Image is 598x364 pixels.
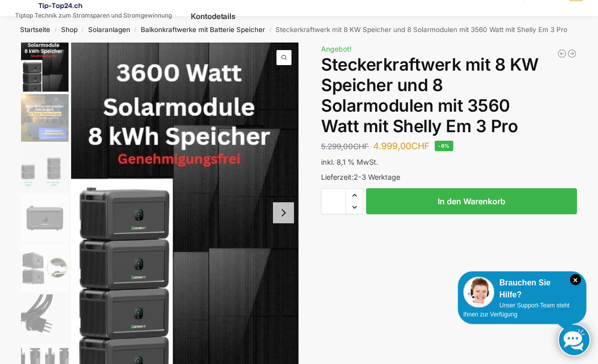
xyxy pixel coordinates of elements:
span: Angebot! [321,45,352,54]
span: CHF [411,141,430,152]
p: Tiptop Technik zum Stromsparen und Stromgewinnung [15,13,172,19]
span: Reduce quantity [346,201,363,214]
div: Brauchen Sie Hilfe? [463,277,581,301]
span: Unser Support-Team steht Ihnen zur Verfügung [463,302,569,318]
span: Increase quantity [346,189,363,202]
li: 2 / 9 [19,93,69,143]
span: -6% [435,141,453,152]
img: Growatt-NOAH-2000-flexible-erweiterung [21,145,69,192]
span: 2-3 Werktage [354,173,400,182]
li: 1 / 9 [19,43,69,93]
li: 3 / 9 [19,143,69,193]
span: CHF [353,142,369,152]
img: 8kw-3600-watt-Collage.jpg [21,43,69,92]
a: Shop [61,26,78,34]
li: 4 / 9 [19,193,69,243]
i: Schließen [570,274,581,285]
a: Steckerkraftwerk mit 8 KW Speicher und 8 Solarmodulen mit 3600 Watt [567,49,577,59]
span: inkl. 8,1 % MwSt. [321,158,378,167]
img: Customer service [463,277,494,308]
button: In den Warenkorb [366,189,577,215]
iframe: Sicherer Rahmen für schnelle Bezahlvorgänge [319,221,579,249]
img: solakon-balkonkraftwerk-890-800w-2-x-445wp-module-growatt-neo-800m-x-growatt-noah-2000-schuko-kab... [299,43,527,271]
span: / [50,27,61,35]
li: 5 / 9 [19,243,69,293]
a: Solaranlagen [88,26,130,34]
span: / [130,27,141,35]
a: Startseite [20,26,50,34]
li: 2 / 9 [299,43,527,271]
img: Anschlusskabel-3meter_schweizer-stecker [21,295,69,342]
span: / [78,27,88,35]
img: solakon-balkonkraftwerk-890-800w-2-x-445wp-module-growatt-neo-800m-x-growatt-noah-2000-schuko-kab... [21,95,69,142]
span: Kontodetails [191,12,235,22]
a: Balkonkraftwerke mit Batterie Speicher [141,26,265,34]
img: Noah_Growatt_2000 [21,245,69,292]
img: growatt-noah2000-lifepo4-batteriemodul-2048wh-speicher-fuer-balkonkraftwerk [21,195,69,242]
button: Next slide [273,203,294,224]
input: Produktmenge [321,189,346,215]
bdi: 4.999,00 [373,141,430,152]
span: Lieferzeit: [321,173,400,182]
li: 6 / 9 [19,293,69,343]
h1: Steckerkraftwerk mit 8 KW Speicher und 8 Solarmodulen mit 3560 Watt mit Shelly Em 3 Pro [321,55,577,137]
a: 900/600 mit 2,2 kWh Marstek Speicher [557,49,567,59]
bdi: 5.299,00 [321,142,369,152]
